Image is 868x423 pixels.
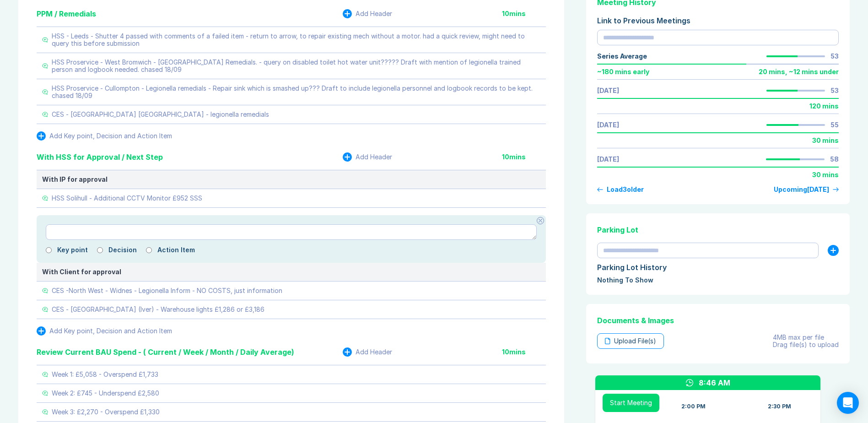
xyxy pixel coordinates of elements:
[773,341,839,348] div: Drag file(s) to upload
[52,59,540,73] div: HSS Proservice - West Bromwich - [GEOGRAPHIC_DATA] Remedials. - query on disabled toilet hot wate...
[597,68,649,76] div: ~ 180 mins early
[809,103,839,110] div: 120 mins
[52,371,158,378] div: Week 1: £5,058 - Overspend £1,733
[812,171,839,179] div: 30 mins
[52,306,264,313] div: CES - [GEOGRAPHIC_DATA] (Iver) - Warehouse lights £1,286 or £3,186
[37,152,163,163] div: With HSS for Approval / Next Step
[812,137,839,144] div: 30 mins
[830,53,839,60] div: 53
[597,315,839,326] div: Documents & Images
[356,153,392,161] div: Add Header
[502,10,546,17] div: 10 mins
[830,87,839,94] div: 53
[42,268,540,276] div: With Client for approval
[37,131,172,141] button: Add Key point, Decision and Action Item
[37,326,172,336] button: Add Key point, Decision and Action Item
[343,152,392,162] button: Add Header
[157,246,195,254] label: Action Item
[356,348,392,356] div: Add Header
[57,246,88,254] label: Key point
[773,334,839,341] div: 4MB max per file
[42,176,540,183] div: With IP for approval
[597,15,839,26] div: Link to Previous Meetings
[502,153,546,161] div: 10 mins
[607,186,644,193] div: Load 3 older
[597,262,839,273] div: Parking Lot History
[52,33,540,47] div: HSS - Leeds - Shutter 4 passed with comments of a failed item - return to arrow, to repair existi...
[759,68,839,76] div: 20 mins , ~ 12 mins under
[597,224,839,235] div: Parking Lot
[49,327,172,335] div: Add Key point, Decision and Action Item
[699,377,730,388] div: 8:46 AM
[37,347,294,358] div: Review Current BAU Spend - ( Current / Week / Month / Daily Average)
[108,246,137,254] label: Decision
[597,53,647,60] div: Series Average
[597,186,644,193] button: Load3older
[52,287,282,294] div: CES -North West - Widnes - Legionella Inform - NO COSTS, just information
[597,277,839,284] div: Nothing To Show
[52,390,159,397] div: Week 2: £745 - Underspend £2,580
[603,394,659,412] button: Start Meeting
[49,132,172,140] div: Add Key point, Decision and Action Item
[37,8,96,19] div: PPM / Remedials
[597,156,619,163] a: [DATE]
[681,403,706,410] div: 2:00 PM
[597,121,619,129] a: [DATE]
[52,85,540,99] div: HSS Proservice - Cullompton - Legionella remedials - Repair sink which is smashed up??? Draft to ...
[837,392,859,414] div: Open Intercom Messenger
[768,403,791,410] div: 2:30 PM
[830,156,839,163] div: 58
[343,347,392,357] button: Add Header
[343,9,392,18] button: Add Header
[597,333,664,349] div: Upload File(s)
[502,348,546,356] div: 10 mins
[52,408,160,416] div: Week 3: £2,270 - Overspend £1,330
[52,195,202,202] div: HSS Solihull - Additional CCTV Monitor £952 SSS
[830,121,839,129] div: 55
[774,186,829,193] div: Upcoming [DATE]
[774,186,839,193] a: Upcoming[DATE]
[356,10,392,17] div: Add Header
[597,87,619,94] a: [DATE]
[52,111,269,118] div: CES - [GEOGRAPHIC_DATA] [GEOGRAPHIC_DATA] - legionella remedials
